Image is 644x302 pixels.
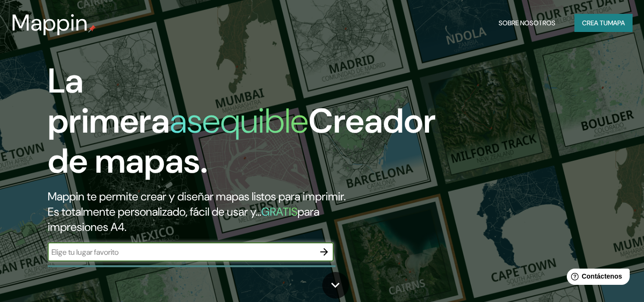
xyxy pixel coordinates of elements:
font: La primera [48,59,170,143]
font: asequible [170,99,308,143]
input: Elige tu lugar favorito [48,247,315,258]
font: GRATIS [261,204,297,219]
font: mapa [608,19,625,27]
button: Crea tumapa [574,14,633,32]
img: pin de mapeo [88,25,96,32]
font: Mappin te permite crear y diseñar mapas listos para imprimir. [48,189,346,204]
button: Sobre nosotros [495,14,559,32]
font: Mappin [11,8,88,38]
font: Es totalmente personalizado, fácil de usar y... [48,204,261,219]
font: para impresiones A4. [48,204,319,234]
font: Creador de mapas. [48,99,436,183]
iframe: Lanzador de widgets de ayuda [559,265,634,292]
font: Sobre nosotros [499,19,555,27]
font: Crea tu [582,19,608,27]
